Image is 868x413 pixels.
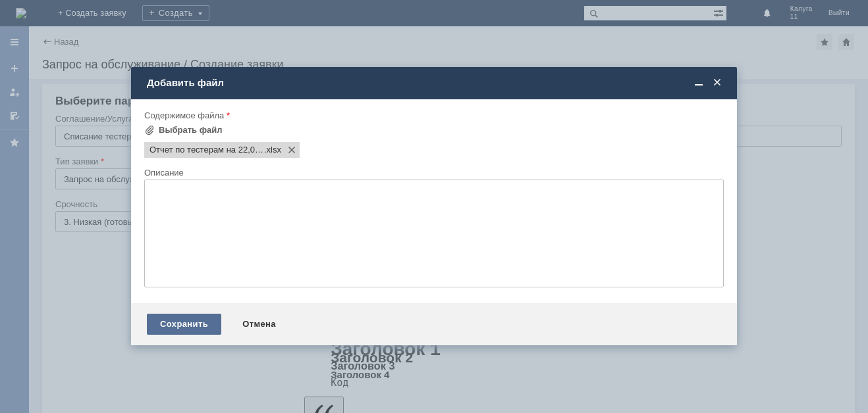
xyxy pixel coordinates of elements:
div: Добавить файл [147,77,724,89]
span: Закрыть [711,77,724,89]
div: Выбрать файл [159,125,223,135]
span: Отчет по тестерам на 22,09,25.xlsx [149,145,264,155]
span: Свернуть (Ctrl + M) [692,77,705,89]
div: Содержимое файла [144,111,721,120]
div: Описание [144,168,721,177]
span: Отчет по тестерам на 22,09,25.xlsx [264,145,281,155]
div: Добрый день, файл во вложении [5,5,192,16]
